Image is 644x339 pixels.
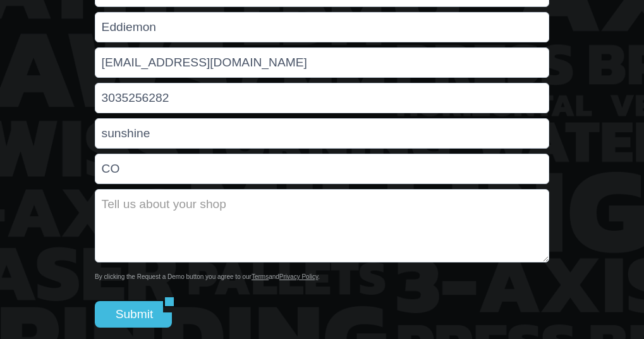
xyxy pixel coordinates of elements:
[95,154,549,184] input: State
[95,272,549,282] p: By clicking the Request a Demo button you agree to our and .
[252,273,269,280] a: Terms
[95,83,549,113] input: Phone Number
[95,12,549,42] input: Last Name
[95,118,549,149] input: Company
[279,273,319,280] a: Privacy Policy
[95,301,163,328] input: Submit
[95,47,549,78] input: Work email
